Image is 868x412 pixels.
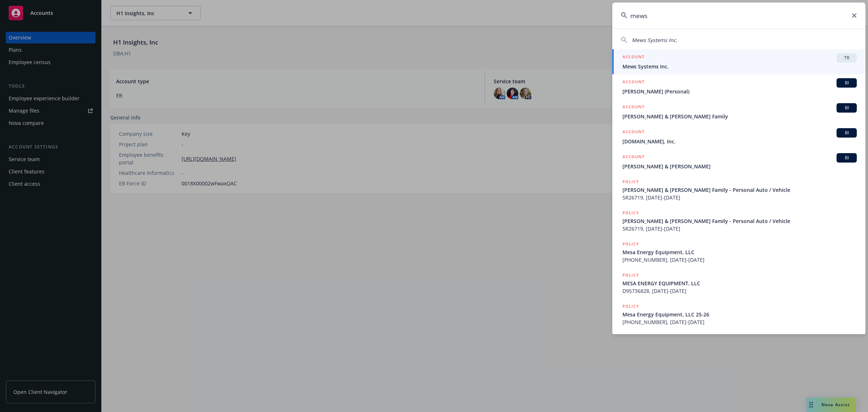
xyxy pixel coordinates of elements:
[622,113,857,120] span: [PERSON_NAME] & [PERSON_NAME] Family
[622,63,857,70] span: Mews Systems Inc.
[622,78,644,87] h5: ACCOUNT
[622,53,644,62] h5: ACCOUNT
[622,209,639,216] h5: POLICY
[622,163,857,170] span: [PERSON_NAME] & [PERSON_NAME]
[839,105,854,111] span: BI
[622,217,857,225] span: [PERSON_NAME] & [PERSON_NAME] Family - Personal Auto / Vehicle
[622,240,639,248] h5: POLICY
[622,88,857,95] span: [PERSON_NAME] (Personal)
[622,186,857,194] span: [PERSON_NAME] & [PERSON_NAME] Family - Personal Auto / Vehicle
[622,128,644,137] h5: ACCOUNT
[622,248,857,256] span: Mesa Energy Equipment, LLC
[622,225,857,232] span: 5R26719, [DATE]-[DATE]
[622,103,644,112] h5: ACCOUNT
[612,236,865,268] a: POLICYMesa Energy Equipment, LLC[PHONE_NUMBER], [DATE]-[DATE]
[622,272,639,279] h5: POLICY
[839,155,854,161] span: BI
[612,299,865,330] a: POLICYMesa Energy Equipment, LLC 25-26[PHONE_NUMBER], [DATE]-[DATE]
[839,55,854,61] span: TR
[622,318,857,326] span: [PHONE_NUMBER], [DATE]-[DATE]
[622,256,857,264] span: [PHONE_NUMBER], [DATE]-[DATE]
[612,49,865,74] a: ACCOUNTTRMews Systems Inc.
[612,3,865,29] input: Search...
[622,311,857,318] span: Mesa Energy Equipment, LLC 25-26
[622,194,857,201] span: 5R26719, [DATE]-[DATE]
[622,279,857,287] span: MESA ENERGY EQUIPMENT, LLC
[839,80,854,86] span: BI
[612,205,865,236] a: POLICY[PERSON_NAME] & [PERSON_NAME] Family - Personal Auto / Vehicle5R26719, [DATE]-[DATE]
[622,138,857,145] span: [DOMAIN_NAME], Inc.
[839,130,854,136] span: BI
[612,124,865,149] a: ACCOUNTBI[DOMAIN_NAME], Inc.
[612,149,865,174] a: ACCOUNTBI[PERSON_NAME] & [PERSON_NAME]
[612,174,865,205] a: POLICY[PERSON_NAME] & [PERSON_NAME] Family - Personal Auto / Vehicle5R26719, [DATE]-[DATE]
[622,178,639,185] h5: POLICY
[612,268,865,299] a: POLICYMESA ENERGY EQUIPMENT, LLCD95736828, [DATE]-[DATE]
[622,303,639,310] h5: POLICY
[612,74,865,99] a: ACCOUNTBI[PERSON_NAME] (Personal)
[622,153,644,162] h5: ACCOUNT
[612,99,865,124] a: ACCOUNTBI[PERSON_NAME] & [PERSON_NAME] Family
[632,37,677,43] span: Mews Systems Inc.
[622,287,857,295] span: D95736828, [DATE]-[DATE]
